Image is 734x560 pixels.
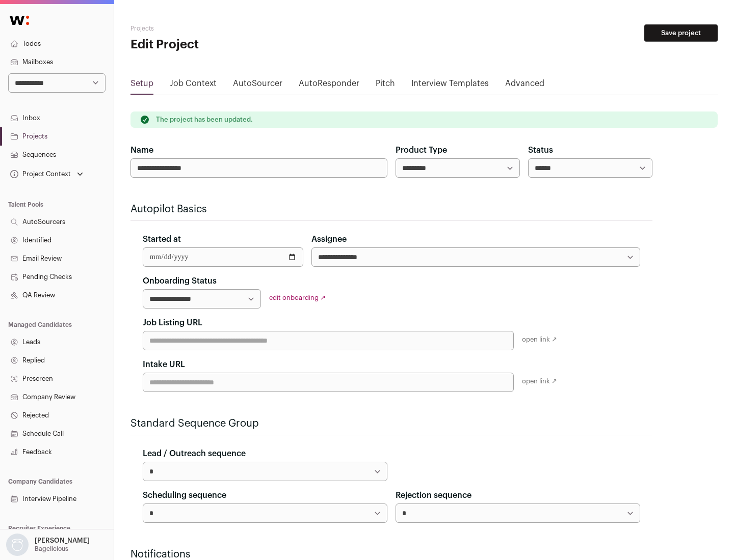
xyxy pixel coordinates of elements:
button: Open dropdown [4,534,92,556]
h2: Autopilot Basics [130,202,652,216]
a: Setup [130,77,153,94]
a: Job Context [170,77,217,94]
h2: Standard Sequence Group [130,416,652,431]
label: Assignee [311,233,347,245]
button: Save project [644,24,718,42]
a: AutoSourcer [233,77,282,94]
a: Pitch [376,77,395,94]
h2: Projects [130,24,326,33]
label: Onboarding Status [143,275,217,287]
p: [PERSON_NAME] [35,537,90,545]
a: edit onboarding ↗ [269,294,326,301]
label: Intake URL [143,358,185,371]
a: Advanced [505,77,544,94]
p: The project has been updated. [156,116,253,124]
label: Job Listing URL [143,317,202,329]
label: Product Type [396,144,447,156]
button: Open dropdown [8,167,85,181]
label: Rejection sequence [396,489,471,501]
img: nopic.png [6,534,29,556]
a: Interview Templates [411,77,489,94]
a: AutoResponder [299,77,359,94]
label: Status [528,144,553,156]
label: Scheduling sequence [143,489,226,501]
p: Bagelicious [35,545,68,553]
div: Project Context [8,170,71,178]
label: Name [130,144,153,156]
img: Wellfound [4,10,35,31]
label: Started at [143,233,181,245]
h1: Edit Project [130,37,326,53]
label: Lead / Outreach sequence [143,447,246,460]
